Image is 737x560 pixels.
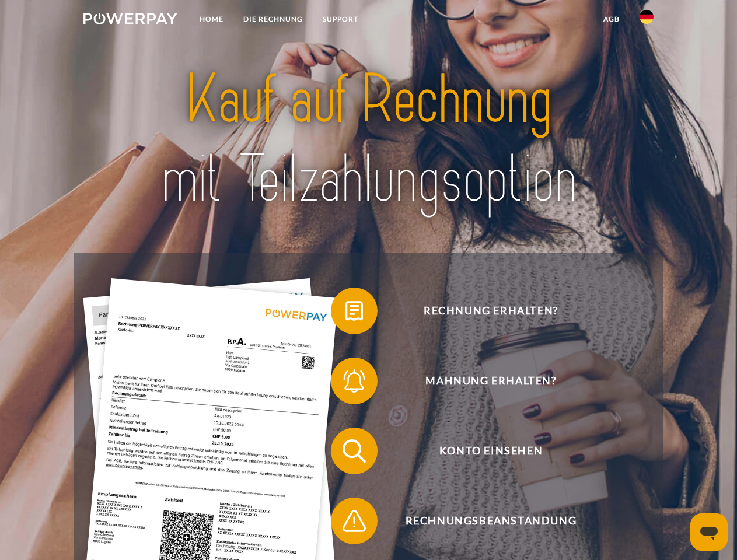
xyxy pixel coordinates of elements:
img: de [640,10,654,24]
iframe: Schaltfläche zum Öffnen des Messaging-Fensters [690,513,728,551]
img: qb_bill.svg [340,296,369,325]
button: Rechnung erhalten? [331,288,634,334]
a: Home [190,9,233,30]
a: agb [593,9,630,30]
button: Rechnungsbeanstandung [331,498,634,544]
button: Konto einsehen [331,428,634,474]
span: Mahnung erhalten? [348,358,634,404]
a: DIE RECHNUNG [233,9,313,30]
img: qb_warning.svg [340,506,369,535]
span: Konto einsehen [348,428,634,474]
img: qb_bell.svg [340,366,369,395]
img: qb_search.svg [340,436,369,466]
button: Mahnung erhalten? [331,358,634,404]
span: Rechnung erhalten? [348,288,634,334]
span: Rechnungsbeanstandung [348,498,634,544]
img: logo-powerpay-white.svg [83,13,177,24]
img: title-powerpay_de.svg [111,56,626,223]
a: SUPPORT [313,9,368,30]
